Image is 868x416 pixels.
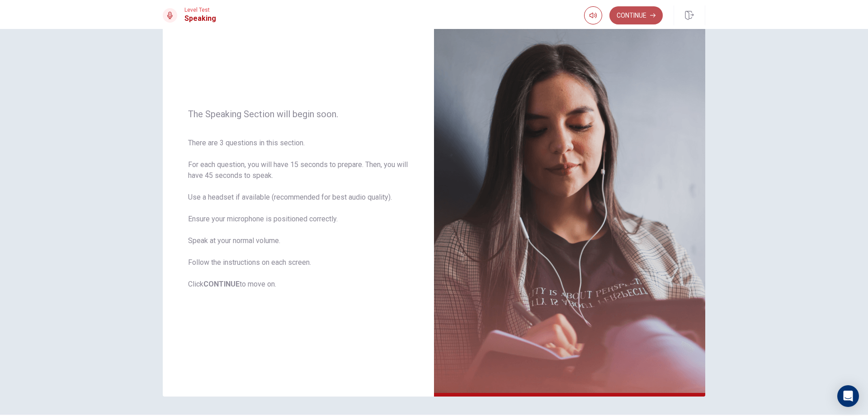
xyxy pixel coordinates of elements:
span: There are 3 questions in this section. For each question, you will have 15 seconds to prepare. Th... [188,138,409,290]
span: Level Test [184,7,216,13]
button: Continue [609,6,663,24]
div: Open Intercom Messenger [837,385,859,407]
b: CONTINUE [203,280,240,288]
span: The Speaking Section will begin soon. [188,109,409,120]
img: speaking intro [434,2,705,397]
h1: Speaking [184,13,216,24]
